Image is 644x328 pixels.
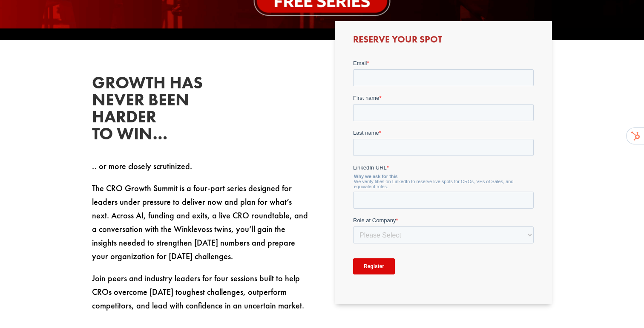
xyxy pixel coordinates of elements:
[92,74,220,147] h2: Growth has never been harder to win…
[92,183,308,262] span: The CRO Growth Summit is a four-part series designed for leaders under pressure to deliver now an...
[353,59,534,291] iframe: Form 0
[353,35,534,48] h3: Reserve Your Spot
[92,273,304,311] span: Join peers and industry leaders for four sessions built to help CROs overcome [DATE] toughest cha...
[92,161,192,172] span: .. or more closely scrutinized.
